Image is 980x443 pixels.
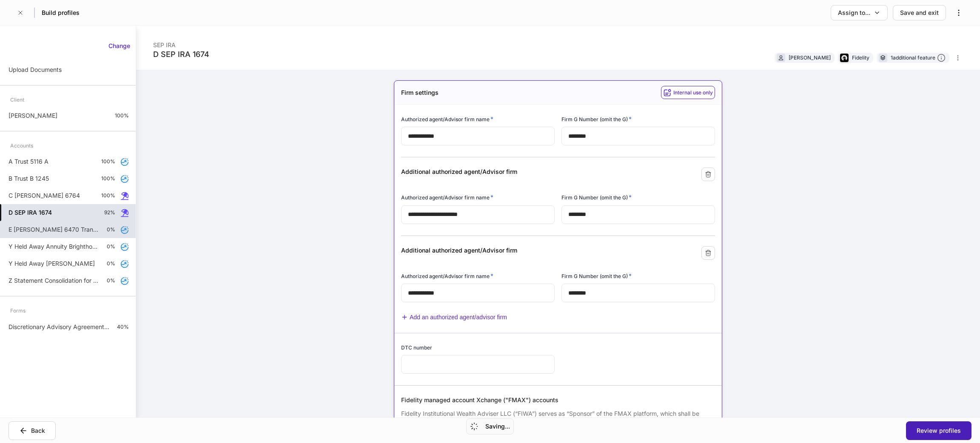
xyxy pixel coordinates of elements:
p: 100% [101,158,115,165]
div: Additional authorized agent/Advisor firm [401,246,608,255]
h5: Build profiles [42,9,80,17]
p: Y Held Away [PERSON_NAME] [9,259,95,268]
p: 100% [115,112,129,119]
p: 40% [117,324,129,330]
p: [PERSON_NAME] [9,111,57,120]
div: [PERSON_NAME] [789,54,831,62]
p: C [PERSON_NAME] 6764 [9,191,80,200]
p: 0% [107,243,115,250]
h6: Authorized agent/Advisor firm name [401,193,493,202]
div: Fidelity managed account Xchange ("FMAX") accounts [401,396,715,404]
p: 0% [107,260,115,267]
div: Client [10,92,24,107]
h6: Firm G Number (omit the G) [561,193,632,202]
div: SEP IRA [153,36,209,49]
div: Change [108,42,130,50]
p: Discretionary Advisory Agreement: Client Wrap Fee [9,323,110,331]
span: Fidelity Institutional Wealth Adviser LLC (“FIWA”) serves as “Sponsor” of the FMAX platform, whic... [401,410,715,443]
div: 1 additional feature [891,54,946,62]
p: Upload Documents [9,65,62,74]
p: E [PERSON_NAME] 6470 Transfer Only [9,225,100,234]
p: Y Held Away Annuity Brighthouse [9,242,100,251]
button: Save and exit [893,5,946,20]
p: A Trust 5116 A [9,157,48,166]
h6: Authorized agent/Advisor firm name [401,115,493,123]
p: 0% [107,226,115,233]
p: Z Statement Consolidation for Households [9,276,100,285]
button: Change [103,39,136,53]
button: Add an authorized agent/advisor firm [401,314,507,321]
div: Fidelity [852,54,869,62]
p: B Trust B 1245 [9,174,49,183]
div: Back [31,426,45,435]
h6: Firm G Number (omit the G) [561,272,632,280]
h5: Saving... [485,422,510,431]
div: Forms [10,303,26,318]
h6: DTC number [401,344,432,352]
div: D SEP IRA 1674 [153,49,209,60]
p: 100% [101,192,115,199]
div: Save and exit [900,9,939,17]
h5: Firm settings [401,88,439,97]
button: Assign to... [831,5,888,20]
div: Review profiles [917,426,961,435]
h5: D SEP IRA 1674 [9,208,52,217]
h6: Internal use only [673,88,713,97]
p: 92% [104,209,115,216]
h6: Authorized agent/Advisor firm name [401,272,493,280]
p: 0% [107,277,115,284]
div: Accounts [10,138,33,153]
div: Assign to... [838,9,870,17]
button: Review profiles [906,421,971,440]
button: Back [9,421,56,440]
div: Additional authorized agent/Advisor firm [401,168,608,176]
p: 100% [101,175,115,182]
h6: Firm G Number (omit the G) [561,115,632,123]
